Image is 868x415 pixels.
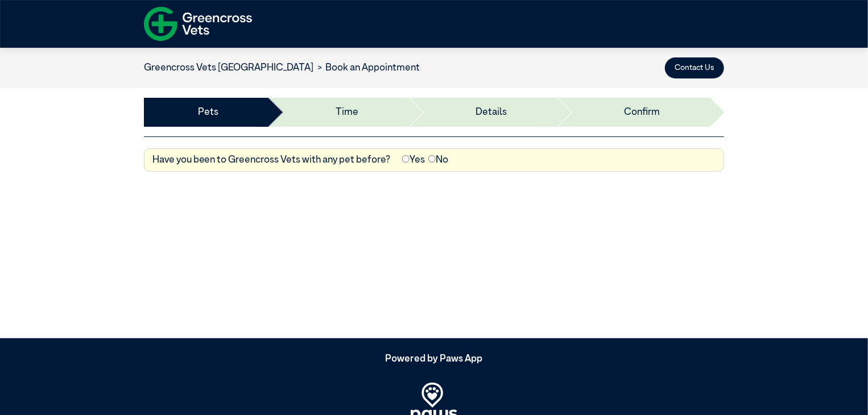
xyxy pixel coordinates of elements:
h5: Powered by Paws App [144,354,724,365]
a: Pets [198,105,218,120]
a: Greencross Vets [GEOGRAPHIC_DATA] [144,63,313,73]
label: No [428,153,448,168]
nav: breadcrumb [144,61,420,76]
label: Yes [402,153,425,168]
button: Contact Us [665,57,724,78]
img: f-logo [144,3,252,45]
li: Book an Appointment [313,61,420,76]
label: Have you been to Greencross Vets with any pet before? [152,153,391,168]
input: Yes [402,155,410,163]
input: No [428,155,436,163]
